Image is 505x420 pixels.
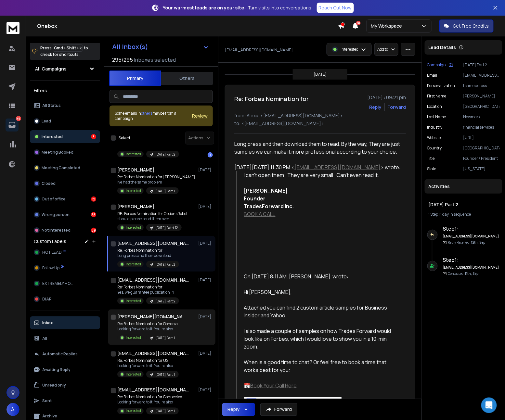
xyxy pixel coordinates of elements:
p: Get Free Credits [453,23,489,29]
p: financial services [463,125,500,130]
div: | [429,212,499,217]
button: All Campaigns [30,62,100,75]
span: others [141,110,152,116]
div: Some emails in maybe from a campaign [115,111,192,121]
button: Forward [260,403,297,416]
div: Long press and then download them to read. By the way, They are just samples we can make it more ... [234,140,401,156]
h3: Filters [30,86,100,95]
p: Personalization [427,83,455,88]
p: [DATE] [198,314,213,319]
p: RE: Forbes Nomination for OptionsRobot [117,211,188,216]
p: from: Alexa <[EMAIL_ADDRESS][DOMAIN_NAME]> [234,112,406,119]
button: Primary [109,70,161,86]
h1: [PERSON_NAME][DOMAIN_NAME][EMAIL_ADDRESS][PERSON_NAME][DOMAIN_NAME] [117,313,189,320]
button: A [6,403,19,416]
h1: [PERSON_NAME] [117,167,154,173]
p: Looking forward to it, You’re also [117,363,179,368]
button: HOT LEAD [30,246,100,259]
div: On [DATE] 8:11 AM, [PERSON_NAME] wrote: [244,273,401,280]
p: [DATE] [198,167,213,172]
p: [GEOGRAPHIC_DATA] [463,104,500,109]
div: Activities [425,179,502,194]
p: My Workspace [371,23,405,29]
p: All [42,336,47,341]
p: [EMAIL_ADDRESS][DOMAIN_NAME] [463,73,500,78]
p: Interested [42,134,63,139]
p: [DATE] Part 1 [155,372,175,377]
p: to: <[EMAIL_ADDRESS][DOMAIN_NAME]> [234,120,406,127]
button: Lead [30,115,100,128]
p: Lead Details [429,44,456,51]
h6: Step 1 : [443,225,500,233]
p: [DATE] [314,72,327,77]
p: [DATE] Patrt 12 [155,225,178,230]
strong: Founder TradesForward Inc. [244,195,294,210]
p: Meeting Booked [42,150,73,155]
button: Reply [369,104,382,110]
button: Meeting Completed [30,161,100,174]
p: industry [427,125,443,130]
p: Interested [126,409,141,414]
p: Founder / President [463,156,500,161]
div: 12 [91,197,96,202]
button: Interested3 [30,130,100,143]
button: Reply [222,403,255,416]
span: 1 Step [429,211,438,217]
button: All Status [30,99,100,112]
p: Wrong person [42,212,70,217]
h6: [EMAIL_ADDRESS][DOMAIN_NAME] [443,234,500,239]
button: Others [161,71,213,85]
span: Review [192,113,208,119]
div: Hi [PERSON_NAME], [244,288,401,296]
h1: [EMAIL_ADDRESS][DOMAIN_NAME] [117,277,189,283]
p: Newmark [463,114,500,120]
p: Re: Forbes Nomination for [PERSON_NAME] [117,174,195,180]
p: Looking forward to it, You’re also [117,326,179,332]
h3: Inboxes selected [134,56,176,64]
p: Add to [377,47,388,52]
p: [DATE] [198,277,213,283]
p: Interested [126,152,141,157]
p: Re: Forbes Nomination for [117,285,179,290]
p: [DATE] Part 1 [155,336,175,340]
p: [DATE] [198,351,213,356]
div: 📅 [244,382,401,389]
p: should please send them over [117,216,188,222]
a: BOOK A CALL [244,210,276,218]
span: 50 [356,21,361,25]
p: Yes, we guarantee publication in [117,290,179,295]
p: Closed [42,181,56,186]
p: First Name [427,94,447,99]
p: [DATE] [198,204,213,209]
h6: [EMAIL_ADDRESS][DOMAIN_NAME] [443,265,500,270]
p: [DATE] Part 2 [155,262,175,267]
span: Cmd + Shift + k [53,44,83,52]
p: Interested [341,47,358,52]
p: [DATE] Part 2 [155,299,175,304]
p: All Status [42,103,61,108]
div: I also made a couple of samples on how Trades Forward would look like on Forbes, which I would lo... [244,327,401,350]
p: Archive [42,414,57,419]
h1: Onebox [37,22,338,30]
h1: All Campaigns [35,66,67,72]
div: [DATE][DATE] 11:30 PM < > wrote: [234,163,401,171]
p: [EMAIL_ADDRESS][DOMAIN_NAME] [225,47,293,53]
h6: Step 1 : [443,256,500,264]
h1: [DATE] Part 2 [429,201,499,208]
a: [EMAIL_ADDRESS][DOMAIN_NAME] [294,164,381,171]
label: Select [119,135,130,141]
p: Interested [126,188,141,193]
button: Sent [30,394,100,407]
button: Campaign [427,62,453,68]
p: Interested [126,262,141,267]
p: Reply Received [448,240,486,245]
button: Automatic Replies [30,348,100,361]
p: location [427,104,442,109]
div: Open Intercom Messenger [481,398,497,413]
button: Meeting Booked [30,146,100,159]
span: 1 day in sequence [441,211,471,217]
p: Re: Forbes Nomination for Gondola [117,321,179,326]
span: EXTREMELY HOW [42,281,74,286]
img: logo [6,22,19,34]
